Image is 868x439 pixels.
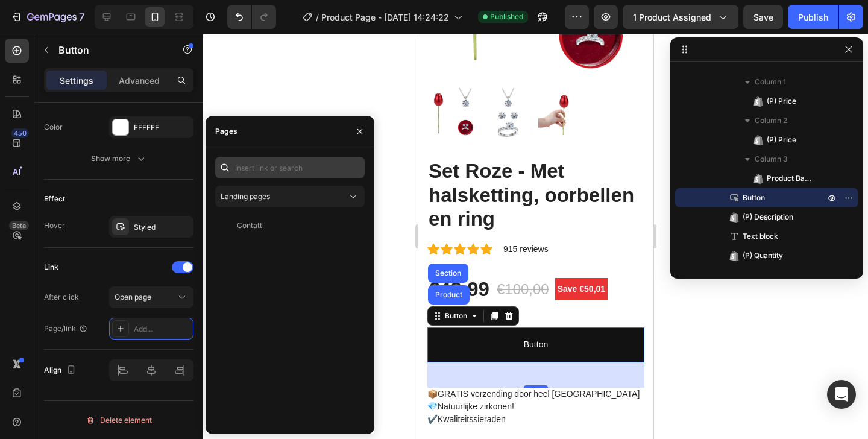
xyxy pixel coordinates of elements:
div: Link [44,262,58,273]
button: Open page [109,286,193,308]
span: Save [753,12,773,22]
iframe: Design area [418,34,653,439]
div: Hover [44,220,65,231]
span: Published [490,11,523,22]
div: Styled [134,222,190,233]
div: 450 [11,128,29,138]
span: (P) Price [767,134,796,146]
button: Delete element [44,411,193,430]
div: Effect [44,194,65,204]
span: / [316,11,319,24]
div: Publish [798,11,828,24]
p: Advanced [119,74,160,87]
div: Contatti [237,220,264,231]
input: Insert link or search [215,157,365,178]
button: Save [743,5,783,29]
span: Text block [743,230,778,242]
div: Add... [134,324,190,335]
div: Page/link [44,323,88,334]
div: Delete element [86,413,152,428]
div: Pages [215,126,237,137]
span: (P) Price [767,95,796,107]
span: (P) Quantity [743,250,783,262]
button: Publish [788,5,838,29]
span: Column 1 [755,76,786,88]
p: 7 [79,10,84,24]
span: Product Badge [767,172,813,185]
div: After click [44,292,79,303]
div: FFFFFF [134,122,190,133]
button: 1 product assigned [623,5,738,29]
span: (P) Description [743,211,793,223]
p: Settings [60,74,93,87]
span: Landing pages [221,192,270,201]
div: Beta [9,221,29,230]
div: Color [44,122,63,133]
button: Landing pages [215,186,365,207]
span: Product Page - [DATE] 14:24:22 [321,11,449,24]
div: Show more [91,153,147,165]
span: Column 3 [755,153,788,165]
span: Open page [115,292,151,302]
p: Button [58,43,161,57]
button: 7 [5,5,90,29]
span: 1 product assigned [633,11,711,24]
div: Open Intercom Messenger [827,380,856,409]
div: Align [44,362,78,379]
div: Undo/Redo [227,5,276,29]
button: Show more [44,148,193,169]
span: Column 2 [755,115,787,127]
span: Button [743,192,765,204]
